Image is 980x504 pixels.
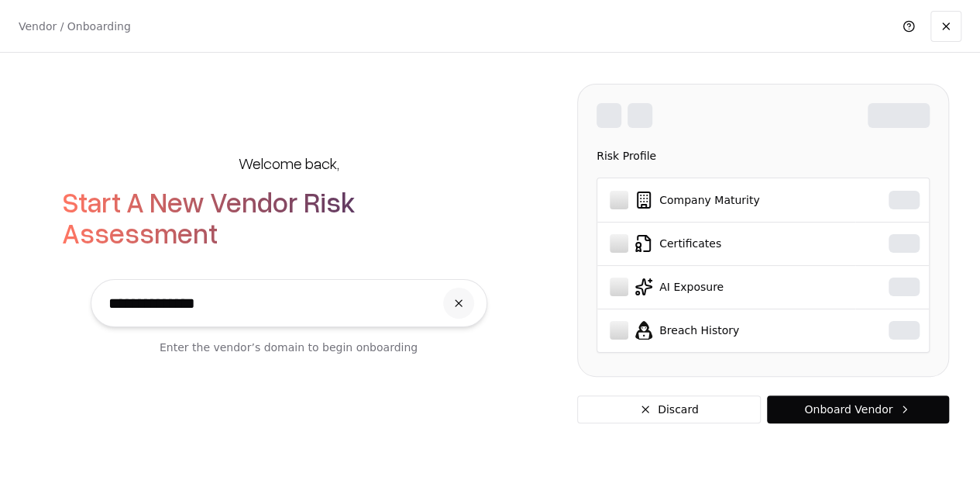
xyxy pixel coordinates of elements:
h5: Welcome back, [239,152,339,174]
p: Vendor / Onboarding [19,19,131,34]
button: Onboard Vendor [767,395,949,423]
div: Breach History [610,321,843,340]
button: Discard [577,395,761,423]
div: AI Exposure [610,278,843,296]
div: Company Maturity [610,191,843,209]
h2: Start A New Vendor Risk Assessment [62,186,515,248]
div: Risk Profile [597,147,930,165]
div: Certificates [610,234,843,253]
